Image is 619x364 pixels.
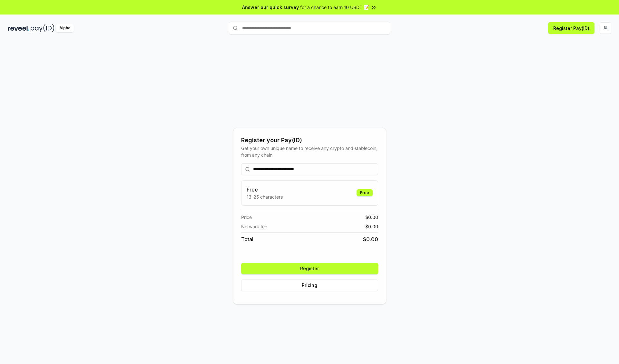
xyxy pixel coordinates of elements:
[241,145,378,158] div: Get your own unique name to receive any crypto and stablecoin, from any chain
[242,4,299,11] span: Answer our quick survey
[241,136,378,145] div: Register your Pay(ID)
[363,235,378,243] span: $ 0.00
[241,235,253,243] span: Total
[365,214,378,221] span: $ 0.00
[8,24,29,32] img: reveel_dark
[300,4,369,11] span: for a chance to earn 10 USDT 📝
[357,189,373,196] div: Free
[241,280,378,291] button: Pricing
[548,22,594,34] button: Register Pay(ID)
[241,223,267,230] span: Network fee
[241,263,378,274] button: Register
[241,214,252,221] span: Price
[247,186,283,193] h3: Free
[56,24,74,32] div: Alpha
[247,193,283,200] p: 13-25 characters
[31,24,54,32] img: pay_id
[365,223,378,230] span: $ 0.00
